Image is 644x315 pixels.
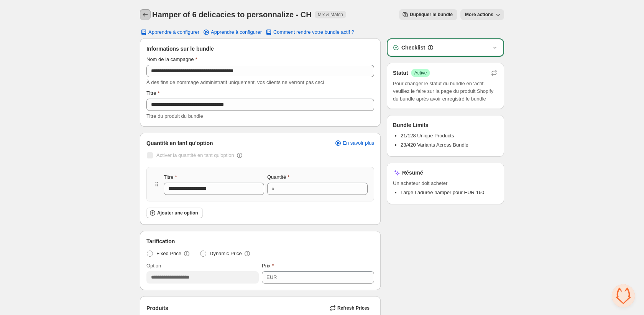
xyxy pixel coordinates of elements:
button: Apprendre à configurer [135,27,204,38]
button: Dupliquer le bundle [399,9,457,20]
label: Option [146,262,161,270]
a: Apprendre à configurer [198,27,266,38]
span: Apprendre à configurer [148,29,199,35]
span: Produits [146,304,168,312]
span: Dynamic Price [210,250,242,257]
a: En savoir plus [330,138,379,148]
h3: Bundle Limits [393,121,429,129]
span: En savoir plus [343,140,374,146]
button: Back [140,9,151,20]
li: Large Ladurée hamper pour EUR 160 [401,189,498,196]
span: Pour changer le statut du bundle en 'actif', veuillez le faire sur la page du produit Shopify du ... [393,80,498,103]
div: Open chat [612,284,635,307]
h3: Statut [393,69,408,77]
span: Informations sur le bundle [146,45,214,53]
span: Apprendre à configurer [211,29,262,35]
span: Ajouter une option [157,210,198,216]
button: Refresh Prices [327,303,374,313]
span: Active [414,70,427,76]
span: More actions [465,12,493,18]
span: À des fins de nommage administratif uniquement, vos clients ne verront pas ceci [146,79,324,85]
span: Mix & Match [318,12,343,18]
span: 23/420 Variants Across Bundle [401,142,468,148]
div: x [272,185,274,193]
span: Refresh Prices [337,305,370,311]
span: Activer la quantité en tant qu'option [156,152,234,158]
span: 21/128 Unique Products [401,133,454,139]
span: Un acheteur doit acheter [393,180,498,187]
span: Fixed Price [156,250,181,257]
h3: Checklist [401,44,425,51]
span: Tarification [146,237,175,245]
span: Quantité en tant qu'option [146,139,213,147]
label: Titre [164,173,177,181]
h1: Hamper of 6 delicacies to personnalize - CH [152,10,312,19]
span: Dupliquer le bundle [410,12,453,18]
label: Prix [262,262,274,270]
label: Titre [146,89,160,97]
div: EUR [266,274,277,281]
label: Nom de la campagne [146,56,197,63]
button: Comment rendre votre bundle actif ? [260,27,359,38]
span: Titre du produit du bundle [146,113,203,119]
span: Comment rendre votre bundle actif ? [273,29,354,35]
label: Quantité [267,173,289,181]
h3: Résumé [402,169,423,176]
button: Ajouter une option [146,208,203,218]
button: More actions [460,9,504,20]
